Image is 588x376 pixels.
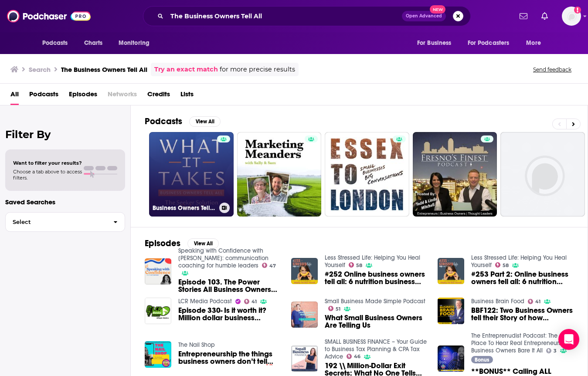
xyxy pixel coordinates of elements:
svg: Add a profile image [574,7,581,14]
span: Choose a tab above to access filters. [13,169,82,181]
a: Podcasts [29,87,58,105]
span: More [526,37,541,49]
button: open menu [462,35,522,51]
a: 47 [262,263,276,268]
a: 58 [349,262,363,268]
a: Business Brain Food [471,298,524,305]
button: View All [189,116,221,127]
img: Episode 103. The Power Stories All Business Owners (and Leaders) Need To Tell, with Valerie Khoo [145,258,171,285]
a: Show notifications dropdown [516,9,531,24]
a: All [10,87,19,105]
span: Networks [108,87,137,105]
a: Speaking with Confidence with Cat Matson: communication coaching for humble leaders [178,247,269,269]
button: View All [187,238,219,249]
img: User Profile [562,7,581,26]
h2: Episodes [145,238,180,249]
a: 41 [528,299,541,304]
img: **BONUS** Calling ALL Business Owners and Entrepreneurs [438,346,464,372]
a: 3 [546,348,557,353]
button: Select [5,212,125,232]
a: Less Stressed Life: Helping You Heal Yourself [471,254,567,269]
span: 46 [354,355,360,359]
span: for more precise results [220,64,295,75]
img: Entrepreneurship the things business owners don’t tell you: It’s all for the money⁉️ [145,341,171,368]
a: Credits [147,87,170,105]
img: What Small Business Owners Are Telling Us [291,301,318,328]
a: SMALL BUSINESS FINANCE – Your Guide to Business Tax Planning & CPA Tax Advice [325,338,427,360]
span: Open Advanced [406,14,442,18]
a: What Small Business Owners Are Telling Us [325,314,427,329]
a: Try an exact match [154,64,218,75]
a: #252 Online business owners tell all: 6 nutrition business owners share behind the scenes of what... [325,271,427,285]
a: LCR Media Podcast [178,298,232,305]
input: Search podcasts, credits, & more... [167,9,402,23]
a: 41 [244,299,257,304]
a: 58 [495,262,509,268]
button: open menu [112,35,161,51]
a: Charts [78,35,108,51]
button: Open AdvancedNew [402,11,446,21]
a: 46 [347,354,361,359]
img: Episode 330- Is it worth it? Million dollar business owners tell all! [145,298,171,324]
img: 192 \\ Million-Dollar Exit Secrets: What No One Tells Small Business Owners with Eric Malka [291,346,318,372]
h2: Filter By [5,128,125,141]
span: 51 [336,307,340,311]
span: 41 [535,300,540,304]
span: BBF122: Two Business Owners tell their Story of how Coaching Helped them with their Business [471,307,574,322]
h2: Podcasts [145,116,182,127]
a: Entrepreneurship the things business owners don’t tell you: It’s all for the money⁉️ [178,350,281,365]
a: The Entreprenudist Podcast: The Place To Hear Real Entrepreneurs & Business Owners Bare It All [471,332,567,354]
span: For Business [417,37,452,49]
a: 51 [328,306,341,311]
span: Bonus [475,357,489,362]
h3: The Business Owners Tell All [61,65,147,74]
span: 58 [503,264,509,268]
button: Send feedback [530,66,574,73]
img: #252 Online business owners tell all: 6 nutrition business owners share behind the scenes of what... [291,258,318,285]
div: Search podcasts, credits, & more... [143,6,471,26]
img: BBF122: Two Business Owners tell their Story of how Coaching Helped them with their Business [438,298,464,324]
span: 3 [554,349,557,353]
span: Logged in as tessvanden [562,7,581,26]
button: open menu [36,35,79,51]
button: Show profile menu [562,7,581,26]
a: Show notifications dropdown [538,9,551,24]
a: Episode 103. The Power Stories All Business Owners (and Leaders) Need To Tell, with Valerie Khoo [178,278,281,293]
p: Saved Searches [5,198,125,206]
a: #253 Part 2: Online business owners tell all: 6 nutrition business owners share behind the scenes... [471,271,574,285]
span: For Podcasters [468,37,510,49]
h3: Search [29,65,51,74]
img: Podchaser - Follow, Share and Rate Podcasts [7,8,91,24]
button: open menu [520,35,552,51]
span: 47 [269,264,276,268]
a: PodcastsView All [145,116,221,127]
span: 58 [356,264,362,268]
a: Small Business Made Simple Podcast [325,298,425,305]
a: Episode 330- Is it worth it? Million dollar business owners tell all! [178,307,281,322]
span: 41 [252,300,257,304]
span: Podcasts [42,37,68,49]
a: Lists [180,87,194,105]
span: Monitoring [119,37,150,49]
img: #253 Part 2: Online business owners tell all: 6 nutrition business owners share behind the scenes... [438,258,464,285]
span: Select [6,219,106,225]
